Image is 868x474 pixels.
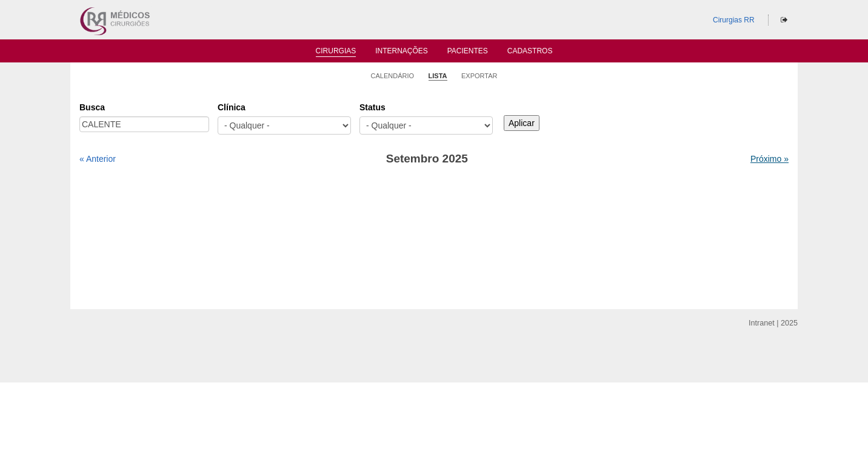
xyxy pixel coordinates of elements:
[781,16,787,24] i: Sair
[447,47,488,59] a: Pacientes
[79,154,116,164] a: « Anterior
[461,72,498,80] a: Exportar
[429,72,447,81] a: Lista
[375,47,428,59] a: Internações
[359,101,493,113] label: Status
[250,150,604,168] h3: Setembro 2025
[504,115,539,131] input: Aplicar
[713,16,755,24] a: Cirurgias RR
[316,47,356,57] a: Cirurgias
[79,116,209,132] input: Digite os termos que você deseja procurar.
[750,154,789,164] a: Próximo »
[507,47,553,59] a: Cadastros
[218,101,351,113] label: Clínica
[749,317,798,329] div: Intranet | 2025
[79,101,209,113] label: Busca
[371,72,415,80] a: Calendário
